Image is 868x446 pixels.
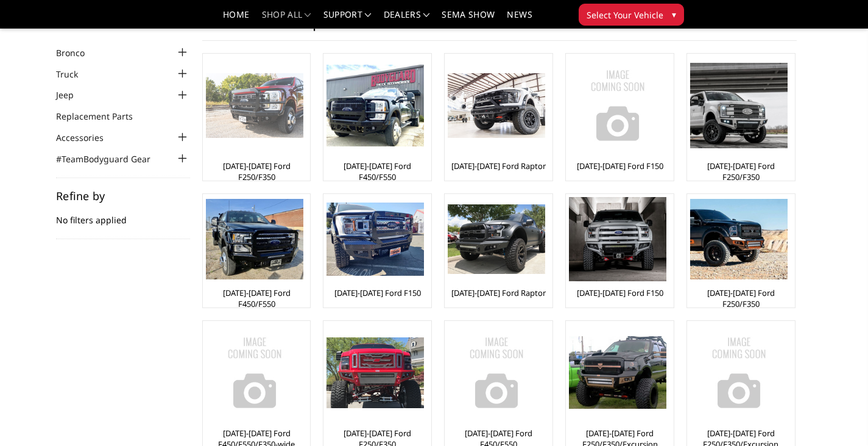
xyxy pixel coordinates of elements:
[451,287,546,298] a: [DATE]-[DATE] Ford Raptor
[442,10,495,28] a: SEMA Show
[323,10,372,28] a: Support
[451,160,546,171] a: [DATE]-[DATE] Ford Raptor
[690,287,792,309] a: [DATE]-[DATE] Ford F250/F350
[448,324,545,422] img: No Image
[262,10,311,28] a: shop all
[690,324,792,422] a: No Image
[577,160,663,171] a: [DATE]-[DATE] Ford F150
[384,10,430,28] a: Dealers
[448,324,549,422] a: No Image
[56,153,166,165] a: #TeamBodyguard Gear
[507,10,532,28] a: News
[690,324,788,422] img: No Image
[56,68,93,81] a: Truck
[223,10,249,28] a: Home
[206,324,303,422] img: No Image
[56,88,89,101] a: Jeep
[206,287,308,309] a: [DATE]-[DATE] Ford F450/F550
[206,160,308,182] a: [DATE]-[DATE] Ford F250/F350
[56,131,119,144] a: Accessories
[326,160,428,182] a: [DATE]-[DATE] Ford F450/F550
[672,8,676,21] span: ▾
[569,57,666,154] img: No Image
[56,110,148,123] a: Replacement Parts
[56,190,190,201] h5: Refine by
[577,287,663,298] a: [DATE]-[DATE] Ford F150
[206,324,308,422] a: No Image
[56,46,100,59] a: Bronco
[690,160,792,182] a: [DATE]-[DATE] Ford F250/F350
[334,287,421,298] a: [DATE]-[DATE] Ford F150
[579,4,684,26] button: Select Your Vehicle
[569,57,671,154] a: No Image
[56,190,190,239] div: No filters applied
[587,9,663,21] span: Select Your Vehicle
